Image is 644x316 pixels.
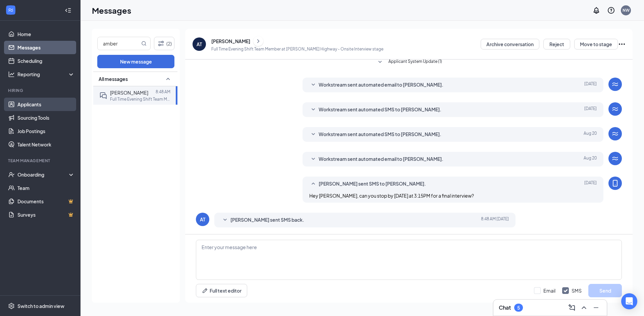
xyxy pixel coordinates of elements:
[607,6,615,14] svg: QuestionInfo
[17,111,75,124] a: Sourcing Tools
[17,41,75,54] a: Messages
[499,304,511,311] h3: Chat
[110,96,170,102] p: Full Time Evening Shift Team Member at [PERSON_NAME][GEOGRAPHIC_DATA]
[17,98,75,111] a: Applicants
[309,130,317,138] svg: SmallChevronDown
[17,208,75,221] a: SurveysCrown
[8,171,15,178] svg: UserCheck
[141,41,147,46] svg: MagnifyingGlass
[253,36,263,46] button: ChevronRight
[591,302,601,313] button: Minimize
[376,58,442,66] button: SmallChevronDownApplicant System Update (1)
[92,5,131,16] h1: Messages
[98,37,140,50] input: Search
[584,130,597,138] span: Aug 20
[567,302,577,313] button: ComposeMessage
[611,105,619,113] svg: WorkstreamLogo
[7,7,14,13] svg: WorkstreamLogo
[17,124,75,138] a: Job Postings
[196,284,247,297] button: Full text editorPen
[221,216,229,224] svg: SmallChevronDown
[309,81,317,89] svg: SmallChevronDown
[319,180,426,188] span: [PERSON_NAME] sent SMS to [PERSON_NAME].
[8,158,73,164] div: Team Management
[8,303,15,309] svg: Settings
[376,58,384,66] svg: SmallChevronDown
[110,90,148,96] span: [PERSON_NAME]
[621,293,637,309] div: Open Intercom Messenger
[481,39,539,49] button: Archive conversation
[319,130,441,138] span: Workstream sent automated SMS to [PERSON_NAME].
[8,71,15,78] svg: Analysis
[164,75,172,83] svg: SmallChevronUp
[154,37,174,50] button: Filter (2)
[309,155,317,163] svg: SmallChevronDown
[568,304,576,312] svg: ComposeMessage
[580,304,588,312] svg: ChevronUp
[309,180,317,188] svg: SmallChevronUp
[211,38,250,44] div: [PERSON_NAME]
[17,138,75,151] a: Talent Network
[97,55,174,68] button: New message
[8,88,73,93] div: Hiring
[17,171,69,178] div: Onboarding
[579,302,589,313] button: ChevronUp
[200,216,205,223] div: AT
[99,76,128,82] span: All messages
[309,106,317,114] svg: SmallChevronDown
[17,54,75,68] a: Scheduling
[17,303,64,309] div: Switch to admin view
[611,130,619,138] svg: WorkstreamLogo
[17,71,75,78] div: Reporting
[584,106,597,114] span: [DATE]
[517,305,520,311] div: 5
[388,58,442,66] span: Applicant System Update (1)
[592,304,600,312] svg: Minimize
[543,39,570,49] button: Reject
[319,106,441,114] span: Workstream sent automated SMS to [PERSON_NAME].
[319,155,443,163] span: Workstream sent automated email to [PERSON_NAME].
[319,81,443,89] span: Workstream sent automated email to [PERSON_NAME].
[481,216,509,224] span: [DATE] 8:48 AM
[584,155,597,163] span: Aug 20
[618,40,626,48] svg: Ellipses
[156,89,170,95] p: 8:48 AM
[623,7,630,13] div: NW
[592,6,600,14] svg: Notifications
[574,39,618,49] button: Move to stage
[230,216,304,224] span: [PERSON_NAME] sent SMS back.
[202,287,208,294] svg: Pen
[588,284,622,297] button: Send
[309,193,474,199] span: Hey [PERSON_NAME], can you stop by [DATE] at 3:15PM for a final interview?
[611,80,619,88] svg: WorkstreamLogo
[197,41,202,47] div: AT
[65,7,71,14] svg: Collapse
[584,180,597,188] span: [DATE]
[157,39,165,47] svg: Filter
[17,27,75,41] a: Home
[611,179,619,187] svg: MobileSms
[611,154,619,163] svg: WorkstreamLogo
[211,46,383,52] p: Full Time Evening Shift Team Member at [PERSON_NAME] Highway - Onsite Interview stage
[584,81,597,89] span: [DATE]
[255,37,262,45] svg: ChevronRight
[17,181,75,195] a: Team
[99,92,107,100] svg: DoubleChat
[17,195,75,208] a: DocumentsCrown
